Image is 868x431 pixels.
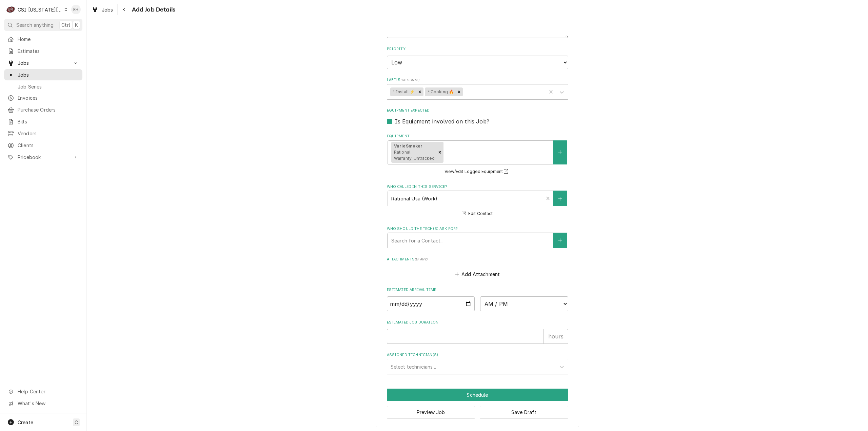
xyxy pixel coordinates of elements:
[18,118,79,125] span: Bills
[18,59,69,66] span: Jobs
[416,87,423,96] div: Remove ¹ Install ⚡️
[18,106,79,113] span: Purchase Orders
[387,134,568,176] div: Equipment
[387,389,568,401] button: Schedule
[6,5,16,14] div: CSI Kansas City's Avatar
[387,406,475,418] button: Preview Job
[75,21,78,28] span: K
[18,142,79,149] span: Clients
[387,46,568,69] div: Priority
[387,184,568,190] label: Who called in this service?
[544,329,568,344] div: hours
[4,386,82,397] a: Go to Help Center
[394,143,423,149] strong: VarioSmoker
[558,196,562,201] svg: Create New Contact
[553,191,567,206] button: Create New Contact
[4,152,82,163] a: Go to Pricebook
[553,233,567,248] button: Create New Contact
[18,6,62,13] div: CSI [US_STATE][GEOGRAPHIC_DATA]
[387,287,568,311] div: Estimated Arrival Time
[18,83,79,90] span: Job Series
[387,352,568,374] div: Assigned Technician(s)
[387,296,475,311] input: Date
[387,401,568,418] div: Button Group Row
[4,398,82,409] a: Go to What's New
[18,94,79,101] span: Invoices
[16,21,54,28] span: Search anything
[4,57,82,68] a: Go to Jobs
[4,116,82,127] a: Bills
[4,140,82,151] a: Clients
[461,210,494,218] button: Edit Contact
[387,320,568,325] label: Estimated Job Duration
[443,168,511,176] button: View/Edit Logged Equipment
[71,5,81,14] div: KH
[387,320,568,344] div: Estimated Job Duration
[6,5,16,14] div: C
[102,6,113,13] span: Jobs
[71,5,81,14] div: Kelsey Hetlage's Avatar
[395,117,489,125] label: Is Equipment involved on this Job?
[425,87,456,96] div: ² Cooking 🔥
[480,406,568,418] button: Save Draft
[387,287,568,293] label: Estimated Arrival Time
[4,69,82,80] a: Jobs
[387,389,568,418] div: Button Group
[4,81,82,92] a: Job Series
[455,87,463,96] div: Remove ² Cooking 🔥
[387,77,568,99] div: Labels
[18,130,79,137] span: Vendors
[75,419,78,426] span: C
[415,257,428,261] span: ( if any )
[394,150,435,161] span: Rational Warranty: Untracked
[387,134,568,139] label: Equipment
[387,46,568,52] label: Priority
[18,71,79,78] span: Jobs
[558,238,562,243] svg: Create New Contact
[18,419,33,425] span: Create
[480,296,568,311] select: Time Select
[18,388,78,395] span: Help Center
[387,108,568,125] div: Equipment Expected
[436,142,443,163] div: Remove [object Object]
[4,45,82,57] a: Estimates
[558,150,562,155] svg: Create New Equipment
[553,140,567,164] button: Create New Equipment
[387,108,568,113] label: Equipment Expected
[387,184,568,218] div: Who called in this service?
[18,154,69,161] span: Pricebook
[387,257,568,262] label: Attachments
[61,21,70,28] span: Ctrl
[400,78,419,82] span: ( optional )
[387,352,568,358] label: Assigned Technician(s)
[4,128,82,139] a: Vendors
[18,47,79,55] span: Estimates
[4,19,82,31] button: Search anythingCtrlK
[4,34,82,45] a: Home
[18,36,79,43] span: Home
[4,92,82,103] a: Invoices
[390,87,416,96] div: ¹ Install ⚡️
[89,4,116,15] a: Jobs
[4,104,82,115] a: Purchase Orders
[18,400,78,407] span: What's New
[454,269,501,279] button: Add Attachment
[387,7,568,38] textarea: Install Checklist Attached
[387,226,568,232] label: Who should the tech(s) ask for?
[387,77,568,83] label: Labels
[119,4,130,15] button: Navigate back
[387,226,568,248] div: Who should the tech(s) ask for?
[387,257,568,279] div: Attachments
[387,389,568,401] div: Button Group Row
[130,5,175,14] span: Add Job Details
